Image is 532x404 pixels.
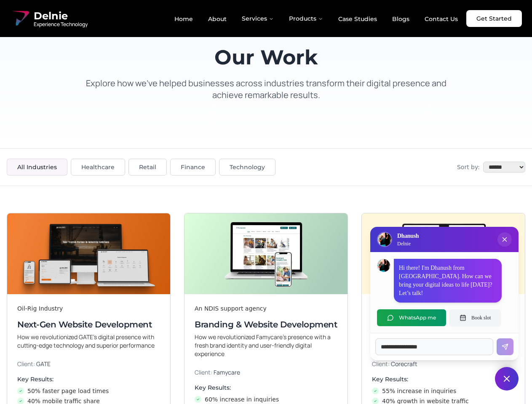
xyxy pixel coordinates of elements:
[377,259,390,272] img: Dhanush
[201,12,233,26] a: About
[17,387,160,395] li: 50% faster page load times
[17,333,160,350] p: How we revolutionized GATE’s digital presence with cutting-edge technology and superior performance
[377,309,446,326] button: WhatsApp me
[34,9,88,23] span: Delnie
[235,10,281,27] button: Services
[17,304,160,313] div: Oil-Rig Industry
[397,232,419,240] h3: Dhanush
[17,360,160,368] p: Client:
[10,8,88,29] a: Delnie Logo Full
[466,10,522,27] a: Get Started
[168,10,465,27] nav: Main
[128,159,167,175] button: Retail
[78,77,455,101] p: Explore how we've helped businesses across industries transform their digital presence and achiev...
[497,232,512,247] button: Close chat popup
[418,12,465,26] a: Contact Us
[17,375,160,383] h4: Key Results:
[71,159,125,175] button: Healthcare
[495,367,519,391] button: Close chat
[10,8,30,29] img: Delnie Logo
[219,159,275,175] button: Technology
[331,12,384,26] a: Case Studies
[168,12,200,26] a: Home
[195,319,337,330] h3: Branding & Website Development
[214,368,240,376] span: Famycare
[7,213,170,294] img: Next-Gen Website Development
[17,319,160,330] h3: Next-Gen Website Development
[195,333,337,358] p: How we revolutionized Famycare’s presence with a fresh brand identity and user-friendly digital e...
[78,47,455,67] h1: Our Work
[372,387,515,395] li: 55% increase in inquiries
[378,233,391,246] img: Delnie Logo
[399,264,497,298] p: Hi there! I'm Dhanush from [GEOGRAPHIC_DATA]. How can we bring your digital ideas to life [DATE]?...
[36,360,51,368] span: GATE
[362,213,525,294] img: Digital & Brand Revamp
[397,240,419,247] p: Delnie
[195,304,337,313] div: An NDIS support agency
[282,10,330,27] button: Products
[7,159,67,175] button: All Industries
[457,163,480,171] span: Sort by:
[195,383,337,392] h4: Key Results:
[170,159,216,175] button: Finance
[195,395,337,404] li: 60% increase in inquiries
[34,21,88,28] span: Experience Technology
[385,12,416,26] a: Blogs
[449,309,501,326] button: Book slot
[195,368,337,377] p: Client:
[184,213,348,294] img: Branding & Website Development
